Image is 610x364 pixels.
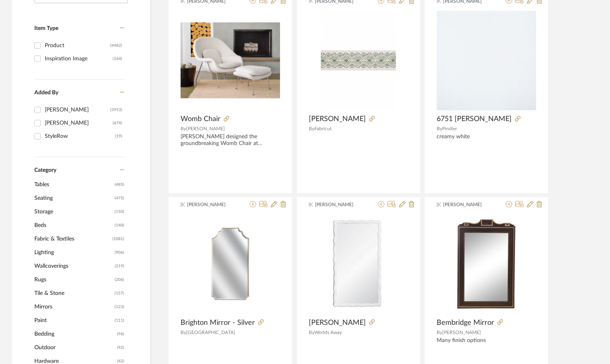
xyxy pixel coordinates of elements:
span: (157) [115,287,124,300]
span: Worlds Away [314,330,342,335]
span: (1081) [112,233,124,245]
div: (19) [115,130,122,143]
span: Bedding [34,327,115,341]
span: By [437,330,442,335]
span: [GEOGRAPHIC_DATA] [186,330,235,335]
span: (123) [115,300,124,313]
span: Paint [34,314,113,327]
span: Fabric & Textiles [34,232,110,246]
div: [PERSON_NAME] [45,117,113,129]
span: Bembridge Mirror [437,318,494,327]
img: Bembridge Mirror [437,214,536,314]
div: Product [45,39,110,52]
div: (164) [113,52,122,65]
div: Inspiration Image [45,52,113,65]
span: (140) [115,219,124,232]
span: [PERSON_NAME] [309,115,366,123]
span: Brighton Mirror - Silver [181,318,255,327]
span: [PERSON_NAME] [315,201,365,208]
span: Beds [34,219,113,232]
img: KYLO WH [309,214,408,314]
span: Womb Chair [181,115,221,123]
span: [PERSON_NAME] [186,126,225,131]
span: By [181,126,186,131]
span: (485) [115,178,124,191]
span: (906) [115,246,124,259]
span: Tile & Stone [34,286,113,300]
span: Seating [34,191,113,205]
span: Outdoor [34,341,115,354]
span: By [309,330,314,335]
div: Many finish options [437,337,536,351]
span: (96) [117,328,124,340]
span: (111) [115,314,124,327]
div: creamy white [437,133,536,147]
span: Storage [34,205,113,219]
span: [PERSON_NAME] [309,318,366,327]
div: (674) [113,117,122,129]
div: StyleRow [45,130,115,143]
span: Added By [34,90,58,95]
img: 6751 CLIFTON-CHALK [437,11,536,110]
div: (4482) [110,39,122,52]
span: Rugs [34,273,113,286]
span: Mirrors [34,300,113,314]
span: [PERSON_NAME] [442,330,481,335]
div: (3953) [110,103,122,116]
span: Lighting [34,246,113,259]
img: Womb Chair [181,22,280,98]
img: Brighton Mirror - Silver [181,214,280,314]
span: By [437,126,442,131]
div: [PERSON_NAME] [45,103,110,116]
span: (206) [115,273,124,286]
span: By [181,330,186,335]
span: Item Type [34,26,58,31]
span: (150) [115,205,124,218]
span: By [309,126,314,131]
span: [PERSON_NAME] [443,201,493,208]
img: Larabee [321,10,396,110]
span: (92) [117,341,124,354]
span: Wallcoverings [34,259,113,273]
span: [PERSON_NAME] [187,201,237,208]
span: Pindler [442,126,457,131]
div: [PERSON_NAME] designed the groundbreaking Womb Chair at [PERSON_NAME] request for "a chair that w... [181,133,280,147]
span: (475) [115,192,124,205]
span: Fabricut [314,126,332,131]
span: 6751 [PERSON_NAME] [437,115,512,123]
span: (219) [115,260,124,273]
span: Tables [34,178,113,191]
span: Category [34,167,56,174]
